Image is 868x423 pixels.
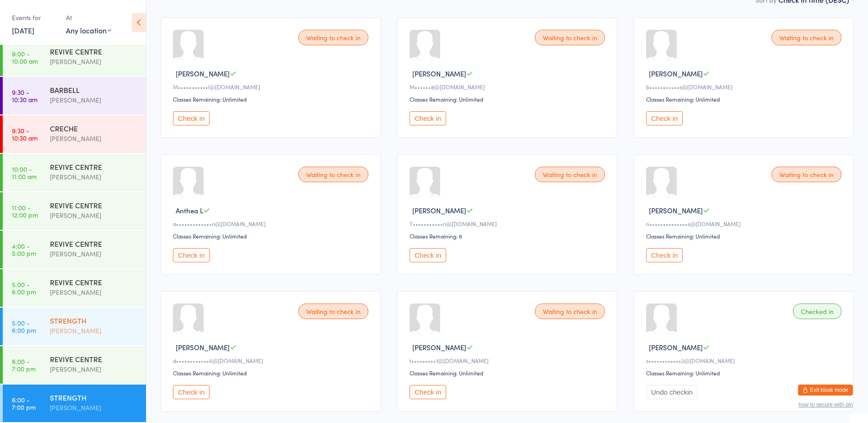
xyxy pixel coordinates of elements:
[66,10,111,25] div: At
[410,83,608,91] div: M••••••9@[DOMAIN_NAME]
[535,167,605,182] div: Waiting to check in
[50,239,138,249] div: REVIVE CENTRE
[646,83,844,91] div: b•••••••••••s@[DOMAIN_NAME]
[646,385,698,399] button: Undo checkin
[3,308,146,345] a: 5:00 -6:00 pmSTRENGTH[PERSON_NAME]
[649,69,703,78] span: [PERSON_NAME]
[412,206,466,215] span: [PERSON_NAME]
[50,210,138,221] div: [PERSON_NAME]
[3,269,146,307] a: 5:00 -6:00 pmREVIVE CENTRE[PERSON_NAME]
[50,402,138,413] div: [PERSON_NAME]
[173,95,371,103] div: Classes Remaining: Unlimited
[50,249,138,259] div: [PERSON_NAME]
[173,83,371,91] div: M•••••••••••l@[DOMAIN_NAME]
[66,25,111,35] div: Any location
[12,127,38,141] time: 9:30 - 10:30 am
[298,30,368,45] div: Waiting to check in
[12,25,34,35] a: [DATE]
[798,385,853,396] button: Exit kiosk mode
[410,369,608,377] div: Classes Remaining: Unlimited
[12,358,36,372] time: 6:00 - 7:00 pm
[173,111,210,125] button: Check in
[646,111,683,125] button: Check in
[771,30,841,45] div: Waiting to check in
[410,95,608,103] div: Classes Remaining: Unlimited
[50,354,138,364] div: REVIVE CENTRE
[50,123,138,133] div: CRECHE
[3,346,146,384] a: 6:00 -7:00 pmREVIVE CENTRE[PERSON_NAME]
[410,248,446,262] button: Check in
[535,304,605,319] div: Waiting to check in
[176,342,230,352] span: [PERSON_NAME]
[12,396,36,411] time: 6:00 - 7:00 pm
[50,315,138,325] div: STRENGTH
[3,77,146,114] a: 9:30 -10:30 amBARBELL[PERSON_NAME]
[50,85,138,95] div: BARBELL
[410,385,446,399] button: Check in
[50,325,138,336] div: [PERSON_NAME]
[646,95,844,103] div: Classes Remaining: Unlimited
[50,172,138,182] div: [PERSON_NAME]
[3,38,146,76] a: 9:00 -10:00 amREVIVE CENTRE[PERSON_NAME]
[12,88,38,103] time: 9:30 - 10:30 am
[410,357,608,364] div: t•••••••••1@[DOMAIN_NAME]
[50,95,138,105] div: [PERSON_NAME]
[646,369,844,377] div: Classes Remaining: Unlimited
[173,232,371,240] div: Classes Remaining: Unlimited
[12,10,57,25] div: Events for
[12,242,36,257] time: 4:00 - 5:00 pm
[3,385,146,422] a: 6:00 -7:00 pmSTRENGTH[PERSON_NAME]
[50,200,138,210] div: REVIVE CENTRE
[298,167,368,182] div: Waiting to check in
[173,357,371,364] div: d••••••••••••6@[DOMAIN_NAME]
[50,287,138,298] div: [PERSON_NAME]
[3,154,146,191] a: 10:00 -11:00 amREVIVE CENTRE[PERSON_NAME]
[298,304,368,319] div: Waiting to check in
[12,204,38,218] time: 11:00 - 12:00 pm
[646,357,844,364] div: s••••••••••••2@[DOMAIN_NAME]
[173,369,371,377] div: Classes Remaining: Unlimited
[12,165,37,180] time: 10:00 - 11:00 am
[3,192,146,230] a: 11:00 -12:00 pmREVIVE CENTRE[PERSON_NAME]
[646,220,844,228] div: n••••••••••••••s@[DOMAIN_NAME]
[646,232,844,240] div: Classes Remaining: Unlimited
[50,46,138,56] div: REVIVE CENTRE
[410,220,608,228] div: T•••••••••••n@[DOMAIN_NAME]
[176,206,203,215] span: Anthea L
[410,111,446,125] button: Check in
[793,304,841,319] div: Checked in
[646,248,683,262] button: Check in
[12,50,38,65] time: 9:00 - 10:00 am
[649,206,703,215] span: [PERSON_NAME]
[50,133,138,144] div: [PERSON_NAME]
[12,281,36,295] time: 5:00 - 6:00 pm
[173,385,210,399] button: Check in
[535,30,605,45] div: Waiting to check in
[412,69,466,78] span: [PERSON_NAME]
[412,342,466,352] span: [PERSON_NAME]
[173,220,371,228] div: a•••••••••••••n@[DOMAIN_NAME]
[50,392,138,402] div: STRENGTH
[798,401,853,408] button: how to secure with pin
[50,162,138,172] div: REVIVE CENTRE
[649,342,703,352] span: [PERSON_NAME]
[12,319,36,334] time: 5:00 - 6:00 pm
[50,364,138,374] div: [PERSON_NAME]
[50,277,138,287] div: REVIVE CENTRE
[3,231,146,268] a: 4:00 -5:00 pmREVIVE CENTRE[PERSON_NAME]
[176,69,230,78] span: [PERSON_NAME]
[771,167,841,182] div: Waiting to check in
[410,232,608,240] div: Classes Remaining: 6
[50,56,138,67] div: [PERSON_NAME]
[173,248,210,262] button: Check in
[3,115,146,153] a: 9:30 -10:30 amCRECHE[PERSON_NAME]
